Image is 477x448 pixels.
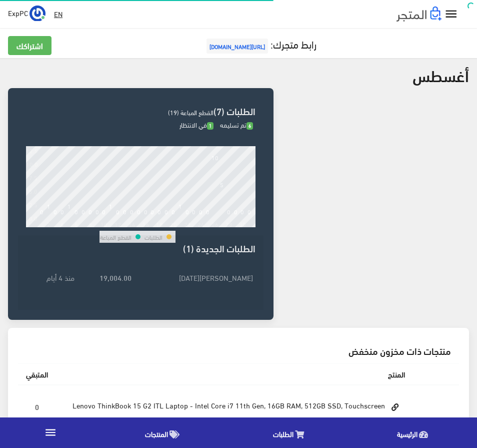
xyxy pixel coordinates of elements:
div: 30 [239,220,246,227]
span: الطلبات [273,427,293,440]
h3: الطلبات الجديدة (1) [26,243,255,253]
div: 6 [74,220,78,227]
span: القطع المباعة (19) [168,106,213,118]
div: 8 [88,220,92,227]
a: رابط متجرك:[URL][DOMAIN_NAME] [204,35,316,53]
div: 18 [156,220,163,227]
div: 10 [100,220,107,227]
h3: الطلبات (7) [26,106,255,116]
div: 22 [184,220,191,227]
span: المنتجات [145,427,168,440]
span: في الانتظار [179,119,213,131]
td: [PERSON_NAME][DATE] [134,269,255,286]
span: الرئيسية [397,427,417,440]
div: 16 [142,220,149,227]
div: 26 [211,220,218,227]
div: 14 [128,220,135,227]
u: EN [54,8,62,20]
a: الطلبات [229,420,353,445]
img: ... [29,6,45,22]
span: ExpPC [8,7,28,19]
span: [URL][DOMAIN_NAME] [206,39,268,54]
a: الرئيسية [353,420,477,445]
a: ... ExpPC [8,5,45,21]
h2: أغسطس [412,66,469,84]
td: Lenovo ThinkBook 15 G2 ITL Laptop - Intel Core i7 11th Gen, 16GB RAM, 512GB SSD, Touchscreen [56,385,413,428]
strong: 19,004.00 [99,272,131,283]
div: 20 [170,220,177,227]
td: 0 [18,385,56,428]
div: 2 [47,220,50,227]
a: المنتجات [101,420,228,445]
div: 12 [114,220,121,227]
img: . [396,7,441,22]
i:  [44,426,57,439]
h3: منتجات ذات مخزون منخفض [26,346,451,355]
th: المنتج [56,363,413,385]
td: منذ 4 أيام [26,269,77,286]
span: تم تسليمه [220,119,253,131]
a: اشتراكك [8,36,51,55]
td: القطع المباعة [99,231,132,243]
div: 24 [197,220,204,227]
i:  [444,7,458,22]
a: EN [50,5,66,23]
th: المتبقي [18,363,56,385]
span: 1 [207,122,213,130]
td: الطلبات [144,231,163,243]
div: 4 [60,220,64,227]
span: 6 [246,122,253,130]
div: 28 [225,220,232,227]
